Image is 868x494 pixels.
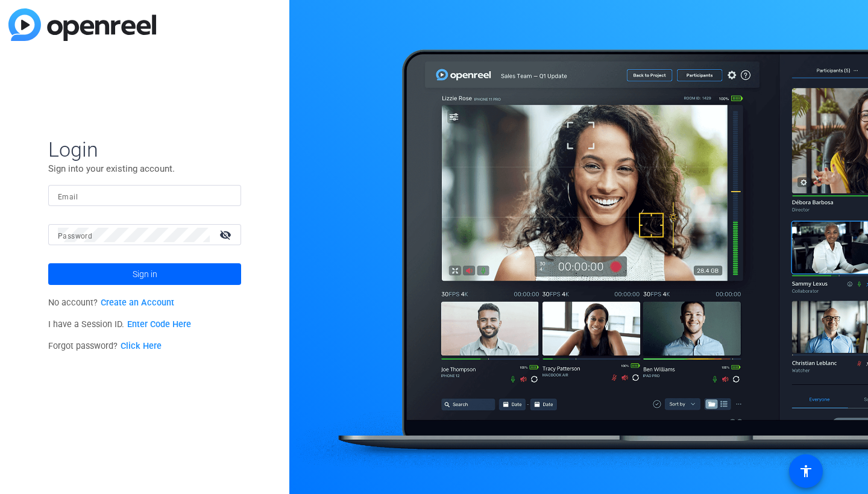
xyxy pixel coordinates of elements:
[133,259,157,289] span: Sign in
[48,319,191,330] span: I have a Session ID.
[101,298,174,308] a: Create an Account
[48,263,241,285] button: Sign in
[48,341,162,351] span: Forgot password?
[127,319,191,330] a: Enter Code Here
[121,341,162,351] a: Click Here
[212,226,241,243] mat-icon: visibility_off
[58,232,92,240] mat-label: Password
[48,137,241,162] span: Login
[58,193,78,201] mat-label: Email
[48,298,174,308] span: No account?
[8,8,156,41] img: blue-gradient.svg
[58,189,231,203] input: Enter Email Address
[799,464,813,478] mat-icon: accessibility
[48,162,241,175] p: Sign into your existing account.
